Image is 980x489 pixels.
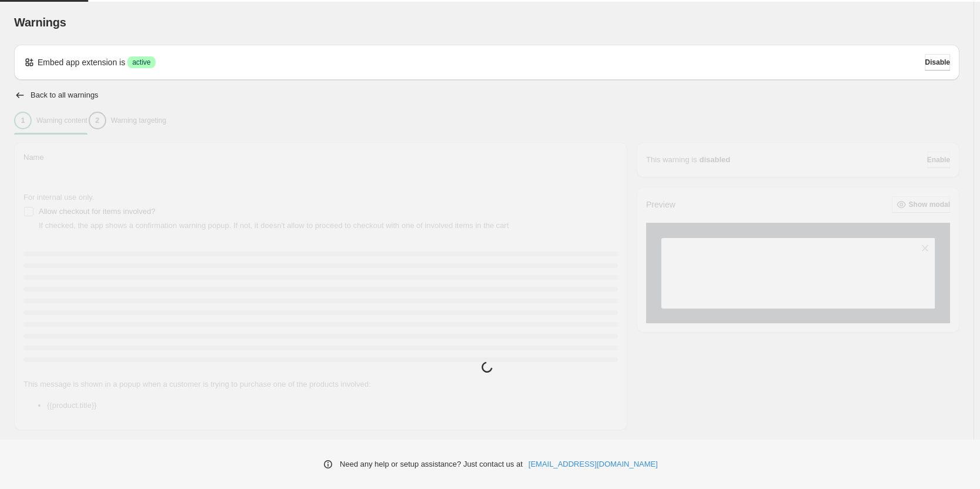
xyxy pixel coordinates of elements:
[925,58,950,67] span: Disable
[31,91,99,100] h2: Back to all warnings
[925,54,950,71] button: Disable
[529,458,658,470] a: [EMAIL_ADDRESS][DOMAIN_NAME]
[132,58,150,67] span: active
[38,56,125,68] p: Embed app extension is
[14,16,66,29] span: Warnings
